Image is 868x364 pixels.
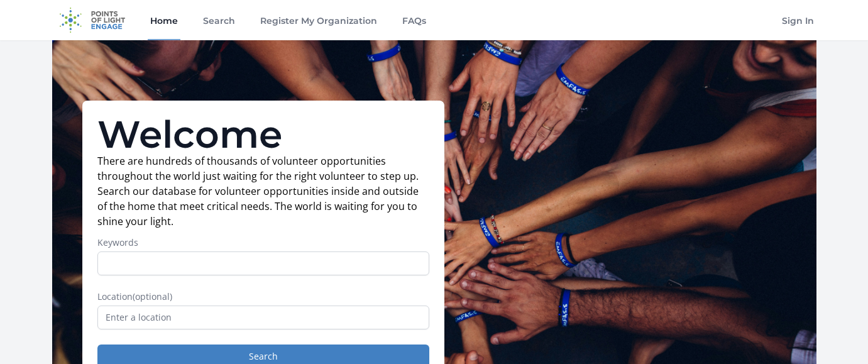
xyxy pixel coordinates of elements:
[97,153,429,229] p: There are hundreds of thousands of volunteer opportunities throughout the world just waiting for ...
[97,236,429,249] label: Keywords
[97,290,429,303] label: Location
[97,306,429,329] input: Enter a location
[133,290,172,302] span: (optional)
[97,116,429,153] h1: Welcome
